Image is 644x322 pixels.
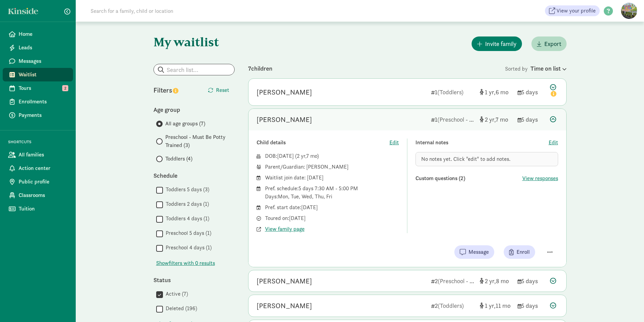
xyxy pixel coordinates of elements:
div: 5 days [518,88,545,97]
a: Leads [3,41,73,54]
button: View family page [265,225,305,233]
div: Sorted by [505,64,567,73]
span: Leads [19,44,68,52]
div: Pref. start date: [DATE] [265,203,399,212]
span: Messages [19,57,68,65]
button: Message [454,245,494,259]
span: View your profile [556,7,596,15]
span: Tuition [19,205,68,213]
span: Payments [19,111,68,119]
label: Preschool 4 days (1) [163,244,212,252]
div: 1 [431,88,474,97]
span: 1 [485,88,496,96]
span: Public profile [19,178,68,186]
a: Enrollments [3,95,73,108]
a: Tuition [3,202,73,216]
span: 2 [485,116,496,123]
span: 1 [485,302,496,309]
span: 11 [496,302,510,309]
a: Waitlist [3,68,73,81]
span: (Toddlers) [437,88,463,96]
a: Payments [3,108,73,122]
label: Preschool 5 days (1) [163,229,211,237]
div: 2 [431,276,474,286]
div: Age group [153,105,235,114]
button: Showfilters with 0 results [156,259,215,267]
div: 5 days [518,301,545,310]
span: Home [19,30,68,38]
label: Toddlers 4 days (1) [163,215,209,223]
label: Active (7) [163,290,188,298]
div: [object Object] [480,276,512,286]
span: Enrollments [19,98,68,106]
span: Toddlers (4) [165,155,192,163]
span: Action center [19,164,68,172]
span: All families [19,151,68,159]
div: Schedule [153,171,235,180]
a: Action center [3,162,73,175]
span: No notes yet. Click "edit" to add notes. [421,155,510,163]
span: All age groups (7) [165,120,205,128]
div: [object Object] [480,115,512,124]
button: Invite family [472,36,522,51]
button: View responses [522,174,558,182]
a: Home [3,27,73,41]
div: Murphy McNabb [257,87,312,98]
div: Parent/Guardian: [PERSON_NAME] [265,163,399,171]
label: Toddlers 2 days (1) [163,200,209,208]
div: Chat Widget [610,290,644,322]
button: Edit [549,139,558,147]
div: Status [153,275,235,284]
div: Waitlist join date: [DATE] [265,174,399,182]
div: 5 days [518,115,545,124]
a: Tours 2 [3,81,73,95]
span: Classrooms [19,191,68,199]
div: 1 [431,115,474,124]
span: 6 [496,88,508,96]
div: [object Object] [480,301,512,310]
span: [DATE] [277,152,294,159]
div: Pref. schedule: 5 days 7:30 AM - 5:00 PM Days: Mon, Tue, Wed, Thu, Fri [265,184,399,201]
span: 7 [496,116,508,123]
span: Tours [19,84,68,92]
label: Toddlers 5 days (3) [163,185,209,194]
div: Time on list [530,64,567,73]
a: All families [3,148,73,162]
input: Search list... [154,64,234,75]
a: Public profile [3,175,73,189]
span: 2 [485,277,496,285]
span: Show filters with 0 results [156,259,215,267]
label: Deleted (196) [163,304,197,313]
input: Search for a family, child or location [87,4,276,18]
a: Messages [3,54,73,68]
span: Reset [216,86,229,94]
span: (Preschool - Must Be Potty Trained) [438,277,528,285]
span: 2 [62,85,68,91]
span: Enroll [517,248,530,256]
a: View your profile [545,5,600,16]
h1: My waitlist [153,35,235,49]
button: Reset [202,83,235,97]
span: 7 [306,152,317,159]
span: 8 [496,277,509,285]
span: Waitlist [19,71,68,79]
span: Preschool - Must Be Potty Trained (3) [165,133,235,149]
div: Iggy M [257,276,312,287]
span: Invite family [485,39,517,48]
span: Message [469,248,489,256]
span: (Toddlers) [438,302,464,309]
span: Export [544,39,561,48]
div: 2 [431,301,474,310]
button: Enroll [504,245,535,259]
a: Classrooms [3,189,73,202]
button: Edit [389,139,399,147]
div: 5 days [518,276,545,286]
div: DOB: ( ) [265,152,399,160]
div: Child details [257,139,390,147]
div: Custom questions (2) [415,174,522,182]
div: Toured on: [DATE] [265,214,399,222]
